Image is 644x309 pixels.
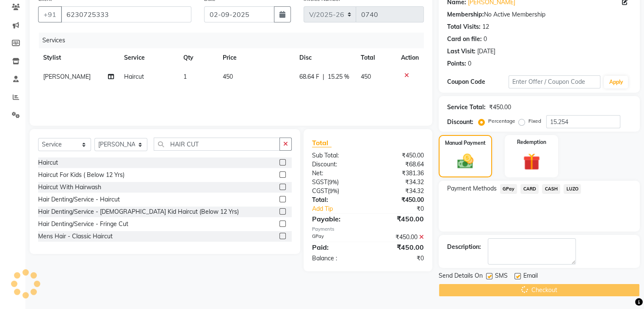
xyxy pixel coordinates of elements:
label: Percentage [488,117,515,125]
span: Total [312,138,332,147]
div: Hair Denting/Service - Fringe Cut [38,220,128,229]
div: Card on file: [447,35,482,44]
div: ₹450.00 [368,242,430,252]
input: Enter Offer / Coupon Code [509,75,601,88]
button: +91 [38,6,62,22]
div: Coupon Code [447,77,509,86]
div: Hair Denting/Service - Haircut [38,195,120,204]
th: Qty [178,48,218,67]
div: ₹381.36 [368,169,430,178]
th: Service [119,48,178,67]
th: Disc [294,48,356,67]
div: ₹450.00 [368,151,430,160]
div: Payments [312,226,424,233]
div: Membership: [447,10,484,19]
div: 0 [484,35,487,44]
span: 450 [361,73,371,80]
div: Paid: [306,242,368,252]
div: ₹0 [368,254,430,263]
button: Apply [604,76,628,88]
div: Services [39,33,430,48]
div: Haircut With Hairwash [38,183,101,192]
div: Last Visit: [447,47,475,56]
div: ₹34.32 [368,187,430,196]
span: GPay [500,184,517,194]
img: _cash.svg [452,152,478,171]
label: Fixed [528,117,541,125]
div: Points: [447,59,466,68]
span: 450 [223,73,233,80]
span: | [323,72,324,81]
span: 9% [329,188,337,194]
span: Email [523,271,538,282]
span: 15.25 % [328,72,349,81]
div: ( ) [306,187,368,196]
label: Manual Payment [445,139,486,147]
input: Search or Scan [154,138,280,151]
div: 0 [468,59,471,68]
span: [PERSON_NAME] [43,73,91,80]
div: ₹450.00 [368,214,430,224]
span: 68.64 F [299,72,319,81]
div: ₹450.00 [368,196,430,204]
div: No Active Membership [447,10,631,19]
th: Total [356,48,395,67]
div: Haircut For Kids ( Below 12 Yrs) [38,171,124,179]
span: 1 [183,73,187,80]
label: Redemption [517,138,546,146]
span: CGST [312,187,328,195]
div: ₹68.64 [368,160,430,169]
img: _gift.svg [518,151,545,172]
span: CASH [542,184,560,194]
div: ( ) [306,178,368,187]
span: Send Details On [439,271,483,282]
div: Balance : [306,254,368,263]
div: Discount: [447,118,473,127]
th: Stylist [38,48,119,67]
div: Service Total: [447,103,486,112]
div: 12 [482,22,489,31]
span: LUZO [564,184,581,194]
div: Payable: [306,214,368,224]
a: Add Tip [306,204,378,213]
span: SGST [312,178,327,186]
div: Total Visits: [447,22,481,31]
div: Net: [306,169,368,178]
div: Sub Total: [306,151,368,160]
div: Description: [447,243,481,251]
span: Payment Methods [447,184,497,193]
div: Discount: [306,160,368,169]
span: CARD [520,184,539,194]
div: [DATE] [477,47,495,56]
span: Haircut [124,73,144,80]
div: ₹0 [378,204,430,213]
div: ₹34.32 [368,178,430,187]
div: Hair Denting/Service - [DEMOGRAPHIC_DATA] Kid Haircut (Below 12 Yrs) [38,207,239,216]
div: ₹450.00 [368,233,430,242]
th: Price [218,48,294,67]
span: SMS [495,271,508,282]
div: Total: [306,196,368,204]
div: ₹450.00 [489,103,511,112]
input: Search by Name/Mobile/Email/Code [61,6,191,22]
div: Haircut [38,158,58,167]
div: Mens Hair - Classic Haircut [38,232,113,241]
div: GPay [306,233,368,242]
span: 9% [329,179,337,185]
th: Action [396,48,424,67]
